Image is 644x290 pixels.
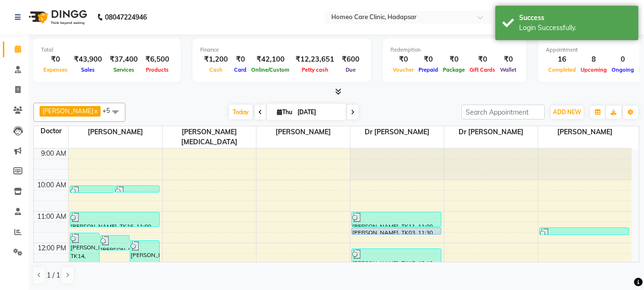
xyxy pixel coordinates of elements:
[207,66,225,73] span: Cash
[338,54,363,65] div: ₹600
[232,66,249,73] span: Card
[42,107,93,115] span: [PERSON_NAME]
[609,66,636,73] span: Ongoing
[70,212,159,226] div: [PERSON_NAME], TK16, 11:00 AM-11:30 AM, In Person - Follow Up,Medicine
[546,54,578,65] div: 16
[440,54,467,65] div: ₹0
[34,126,68,136] div: Doctor
[142,54,173,65] div: ₹6,500
[390,66,416,73] span: Voucher
[41,46,173,54] div: Total
[41,66,70,73] span: Expenses
[93,107,98,115] a: x
[249,66,292,73] span: Online/Custom
[70,54,106,65] div: ₹43,900
[143,66,171,73] span: Products
[24,4,90,31] img: logo
[36,243,68,253] div: 12:00 PM
[106,54,142,65] div: ₹37,400
[229,105,253,119] span: Today
[200,54,232,65] div: ₹1,200
[352,249,441,263] div: [PERSON_NAME], TK17, 12:10 PM-12:40 PM, In Person - Follow Up,Medicine
[292,54,338,65] div: ₹12,23,651
[352,212,441,226] div: [PERSON_NAME], TK11, 11:00 AM-11:30 AM, In Person - Follow Up,Medicine
[578,54,609,65] div: 8
[105,4,147,31] b: 08047224946
[275,108,295,116] span: Thu
[70,233,99,263] div: [PERSON_NAME], TK14, 11:40 AM-12:40 PM, In Person - Consultation,Medicine
[551,106,583,119] button: ADD NEW
[519,13,631,23] div: Success
[578,66,609,73] span: Upcoming
[256,126,350,138] span: [PERSON_NAME]
[553,108,581,116] span: ADD NEW
[111,66,137,73] span: Services
[70,186,114,193] div: [PERSON_NAME], TK10, 10:10 AM-10:26 AM, Medicine,Courier Charges in City
[352,228,441,234] div: [PERSON_NAME], TK03, 11:30 AM-11:45 AM, In Person - Follow Up
[416,54,440,65] div: ₹0
[390,46,519,54] div: Redemption
[100,236,129,250] div: [PERSON_NAME], TK15, 11:45 AM-12:15 PM, In Person - Follow Up,Medicine
[461,105,545,119] input: Search Appointment
[546,66,578,73] span: Completed
[390,54,416,65] div: ₹0
[519,23,631,33] div: Login Successfully.
[540,228,629,235] div: [PERSON_NAME], TK07, 11:30 AM-11:46 AM, Medicine,Courier Charges out of City
[163,126,256,148] span: [PERSON_NAME][MEDICAL_DATA]
[295,105,342,119] input: 2025-09-04
[47,270,60,280] span: 1 / 1
[440,66,467,73] span: Package
[350,126,444,138] span: Dr [PERSON_NAME]
[69,126,162,138] span: [PERSON_NAME]
[538,126,632,138] span: [PERSON_NAME]
[130,241,159,279] div: [PERSON_NAME], TK19, 11:55 AM-01:10 PM, Medicine,Hydra Facial
[416,66,440,73] span: Prepaid
[498,66,519,73] span: Wallet
[444,126,538,138] span: Dr [PERSON_NAME]
[102,107,117,114] span: +5
[41,54,70,65] div: ₹0
[200,46,363,54] div: Finance
[343,66,358,73] span: Due
[249,54,292,65] div: ₹42,100
[498,54,519,65] div: ₹0
[79,66,97,73] span: Sales
[35,212,68,222] div: 11:00 AM
[35,180,68,190] div: 10:00 AM
[467,54,498,65] div: ₹0
[115,186,159,192] div: [PERSON_NAME], TK09, 10:10 AM-10:25 AM, Medicine
[232,54,249,65] div: ₹0
[467,66,498,73] span: Gift Cards
[609,54,636,65] div: 0
[299,66,331,73] span: Petty cash
[39,149,68,159] div: 9:00 AM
